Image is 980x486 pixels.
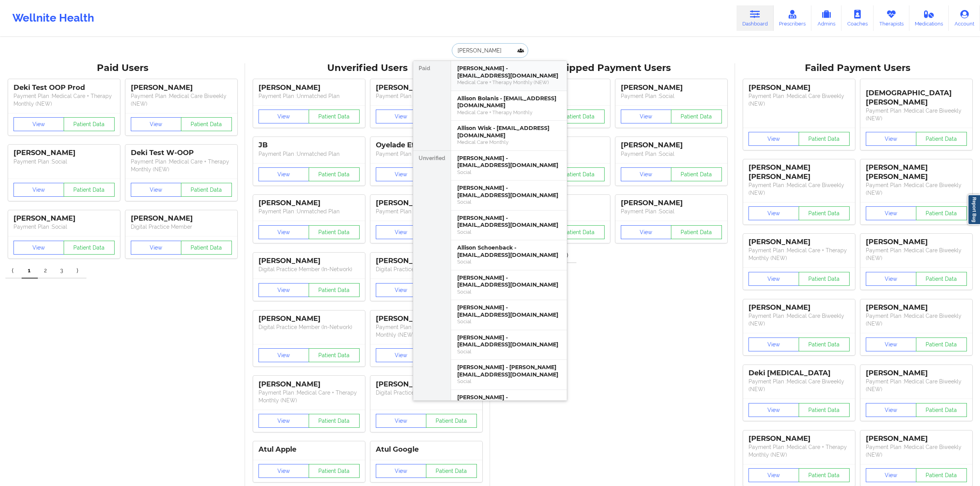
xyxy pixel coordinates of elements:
[916,206,967,220] button: Patient Data
[916,403,967,417] button: Patient Data
[841,5,874,31] a: Coaches
[671,225,722,239] button: Patient Data
[131,158,232,173] p: Payment Plan : Medical Care + Therapy Monthly (NEW)
[376,380,477,389] div: [PERSON_NAME]
[457,79,561,86] div: Medical Care + Therapy Monthly (NEW)
[749,246,850,262] p: Payment Plan : Medical Care + Therapy Monthly (NEW)
[749,303,850,312] div: [PERSON_NAME]
[5,62,240,74] div: Paid Users
[259,150,360,158] p: Payment Plan : Unmatched Plan
[949,5,980,31] a: Account
[866,337,917,351] button: View
[621,141,722,150] div: [PERSON_NAME]
[259,314,360,323] div: [PERSON_NAME]
[376,389,477,397] p: Digital Practice Member (In-Network)
[866,443,967,459] p: Payment Plan : Medical Care Biweekly (NEW)
[413,61,451,151] div: Paid
[621,225,672,239] button: View
[131,183,182,197] button: View
[866,312,967,327] p: Payment Plan : Medical Care Biweekly (NEW)
[131,223,232,231] p: Digital Practice Member
[621,92,722,100] p: Payment Plan : Social
[554,225,605,239] button: Patient Data
[909,5,949,31] a: Medications
[874,5,909,31] a: Therapists
[376,167,427,181] button: View
[457,244,561,258] div: Allison Schoenback - [EMAIL_ADDRESS][DOMAIN_NAME]
[866,403,917,417] button: View
[181,117,232,131] button: Patient Data
[131,83,232,92] div: [PERSON_NAME]
[457,378,561,385] div: Social
[621,110,672,123] button: View
[866,107,967,122] p: Payment Plan : Medical Care Biweekly (NEW)
[259,283,309,297] button: View
[376,92,477,100] p: Payment Plan : Unmatched Plan
[457,364,561,378] div: [PERSON_NAME] - [PERSON_NAME][EMAIL_ADDRESS][DOMAIN_NAME]
[621,150,722,158] p: Payment Plan : Social
[376,265,477,273] p: Digital Practice Member (In-Network)
[131,92,232,108] p: Payment Plan : Medical Care Biweekly (NEW)
[309,283,360,297] button: Patient Data
[131,117,182,131] button: View
[740,62,975,74] div: Failed Payment Users
[14,183,64,197] button: View
[749,272,799,286] button: View
[181,183,232,197] button: Patient Data
[495,62,730,74] div: Skipped Payment Users
[309,464,360,478] button: Patient Data
[64,241,115,255] button: Patient Data
[376,445,477,454] div: Atul Google
[14,83,115,92] div: Deki Test OOP Prod
[457,334,561,348] div: [PERSON_NAME] - [EMAIL_ADDRESS][DOMAIN_NAME]
[376,150,477,158] p: Payment Plan : Unmatched Plan
[866,132,917,146] button: View
[14,223,115,231] p: Payment Plan : Social
[376,256,477,265] div: [PERSON_NAME]
[621,208,722,215] p: Payment Plan : Social
[457,214,561,229] div: [PERSON_NAME] - [EMAIL_ADDRESS][DOMAIN_NAME]
[14,214,115,223] div: [PERSON_NAME]
[866,378,967,393] p: Payment Plan : Medical Care Biweekly (NEW)
[14,117,64,131] button: View
[457,304,561,318] div: [PERSON_NAME] - [EMAIL_ADDRESS][DOMAIN_NAME]
[70,263,86,278] a: Next item
[749,468,799,482] button: View
[131,214,232,223] div: [PERSON_NAME]
[799,468,850,482] button: Patient Data
[811,5,841,31] a: Admins
[131,241,182,255] button: View
[866,468,917,482] button: View
[309,348,360,362] button: Patient Data
[54,263,70,278] a: 3
[250,62,485,74] div: Unverified Users
[799,206,850,220] button: Patient Data
[749,443,850,459] p: Payment Plan : Medical Care + Therapy Monthly (NEW)
[259,389,360,404] p: Payment Plan : Medical Care + Therapy Monthly (NEW)
[866,206,917,220] button: View
[774,5,812,31] a: Prescribers
[737,5,774,31] a: Dashboard
[376,83,477,92] div: [PERSON_NAME]
[259,414,309,428] button: View
[749,163,850,181] div: [PERSON_NAME] [PERSON_NAME]
[14,241,64,255] button: View
[749,238,850,246] div: [PERSON_NAME]
[259,464,309,478] button: View
[259,225,309,239] button: View
[457,169,561,175] div: Social
[916,132,967,146] button: Patient Data
[309,225,360,239] button: Patient Data
[968,194,980,225] a: Report Bug
[554,110,605,123] button: Patient Data
[749,206,799,220] button: View
[5,263,22,278] a: Previous item
[866,303,967,312] div: [PERSON_NAME]
[749,181,850,197] p: Payment Plan : Medical Care Biweekly (NEW)
[621,167,672,181] button: View
[64,183,115,197] button: Patient Data
[916,272,967,286] button: Patient Data
[749,83,850,92] div: [PERSON_NAME]
[916,468,967,482] button: Patient Data
[671,167,722,181] button: Patient Data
